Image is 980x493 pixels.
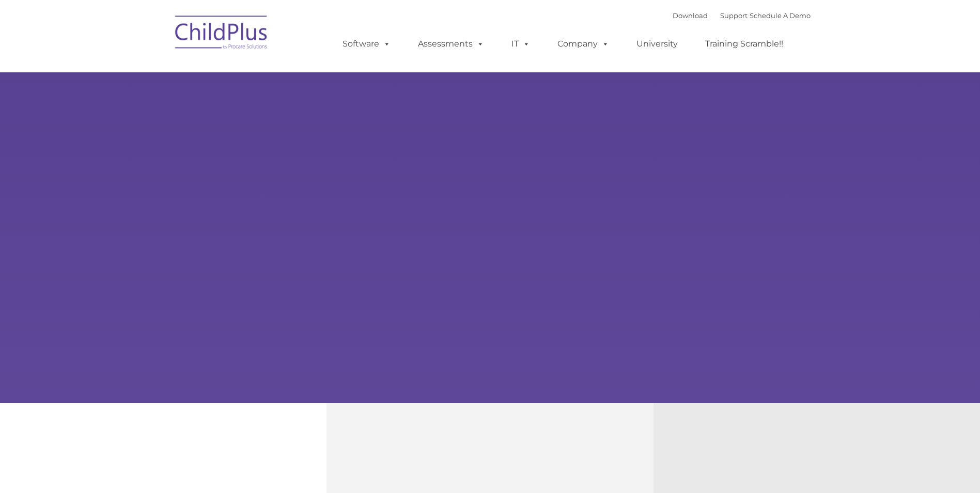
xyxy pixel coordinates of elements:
a: Download [673,11,708,20]
font: | [673,11,811,20]
a: Software [332,34,401,54]
a: University [626,34,688,54]
img: ChildPlus by Procare Solutions [170,8,273,60]
a: Support [720,11,748,20]
a: Training Scramble!! [695,34,794,54]
a: Company [547,34,619,54]
a: Assessments [408,34,494,54]
a: IT [501,34,540,54]
a: Schedule A Demo [750,11,811,20]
